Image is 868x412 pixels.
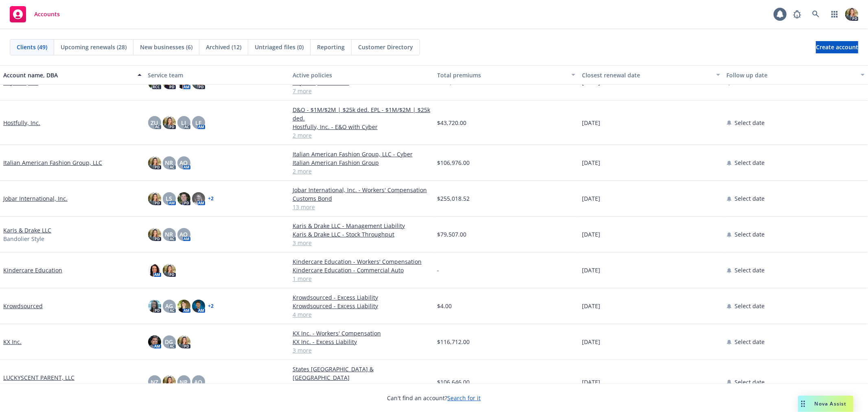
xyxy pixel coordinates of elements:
[293,365,431,382] a: States [GEOGRAPHIC_DATA] & [GEOGRAPHIC_DATA]
[358,43,413,51] span: Customer Directory
[293,158,431,167] a: Italian American Fashion Group
[293,123,431,131] a: Hostfully, Inc. - E&O with Cyber
[735,337,765,346] span: Select date
[192,192,205,205] img: photo
[582,337,600,346] span: [DATE]
[148,192,161,205] img: photo
[293,293,431,302] a: Krowdsourced - Excess Liability
[165,302,173,310] span: AG
[181,118,186,127] span: LI
[177,192,190,205] img: photo
[582,378,600,386] span: [DATE]
[148,156,161,169] img: photo
[145,65,290,85] button: Service team
[17,43,47,51] span: Clients (49)
[582,194,600,203] span: [DATE]
[293,194,431,203] a: Customs Bond
[293,221,431,230] a: Karis & Drake LLC - Management Liability
[582,302,600,310] span: [DATE]
[165,337,173,346] span: DG
[582,71,711,79] div: Closest renewal date
[735,118,765,127] span: Select date
[582,158,600,167] span: [DATE]
[180,158,188,167] span: AO
[293,71,431,79] div: Active policies
[3,234,44,243] span: Bandolier Style
[195,118,201,127] span: LF
[293,167,431,175] a: 2 more
[195,378,203,386] span: AO
[798,396,808,412] div: Drag to move
[3,266,62,274] a: Kindercare Education
[317,43,345,51] span: Reporting
[437,230,467,239] span: $79,507.00
[293,266,431,274] a: Kindercare Education - Commercial Auto
[293,302,431,310] a: Krowdsourced - Excess Liability
[3,194,68,203] a: Jobar International, Inc.
[735,158,765,167] span: Select date
[735,378,765,386] span: Select date
[208,196,214,201] a: + 2
[437,71,567,79] div: Total premiums
[180,230,188,239] span: AO
[289,65,434,85] button: Active policies
[293,230,431,239] a: Karis & Drake LLC - Stock Throughput
[165,158,173,167] span: NR
[826,6,843,22] a: Switch app
[437,337,470,346] span: $116,712.00
[163,116,176,129] img: photo
[177,300,190,313] img: photo
[293,382,431,390] a: LUCKYSCENT PARENT, LLC - Business Owners
[34,11,60,18] span: Accounts
[816,41,858,53] a: Create account
[177,335,190,348] img: photo
[192,300,205,313] img: photo
[3,71,133,79] div: Account name, DBA
[148,335,161,348] img: photo
[582,118,600,127] span: [DATE]
[140,43,192,51] span: New businesses (6)
[579,65,724,85] button: Closest renewal date
[293,239,431,247] a: 3 more
[151,378,158,386] span: NZ
[789,6,805,22] a: Report a Bug
[437,266,439,274] span: -
[293,274,431,283] a: 1 more
[293,329,431,337] a: KX Inc. - Workers' Compensation
[437,378,470,386] span: $106,646.00
[582,230,600,239] span: [DATE]
[148,300,161,313] img: photo
[727,71,856,79] div: Follow up date
[3,158,102,167] a: Italian American Fashion Group, LLC
[448,394,481,402] a: Search for it
[293,337,431,346] a: KX Inc. - Excess Liability
[816,39,858,55] span: Create account
[437,118,467,127] span: $43,720.00
[3,226,51,234] a: Karis & Drake LLC
[434,65,579,85] button: Total premiums
[206,43,241,51] span: Archived (12)
[815,400,847,407] span: Nova Assist
[163,264,176,277] img: photo
[293,186,431,194] a: Jobar International, Inc. - Workers' Compensation
[3,302,43,310] a: Krowdsourced
[208,304,214,309] a: + 2
[180,378,188,386] span: NR
[437,194,470,203] span: $255,018.52
[163,375,176,388] img: photo
[148,264,161,277] img: photo
[148,228,161,241] img: photo
[151,118,158,127] span: ZU
[3,382,33,390] span: Luckyscent
[808,6,824,22] a: Search
[798,396,853,412] button: Nova Assist
[293,257,431,266] a: Kindercare Education - Workers' Compensation
[293,131,431,140] a: 2 more
[293,150,431,158] a: Italian American Fashion Group, LLC - Cyber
